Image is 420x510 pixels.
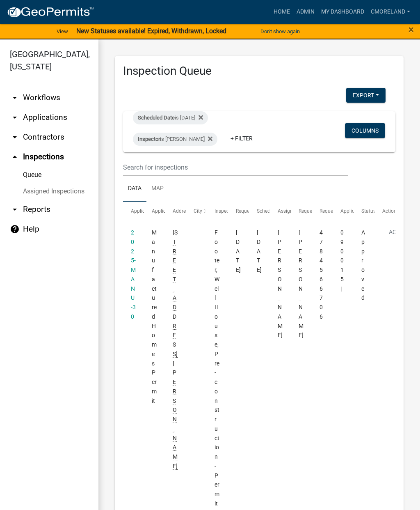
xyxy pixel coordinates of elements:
span: Application Type [152,208,189,214]
button: Export [346,88,386,103]
span: Requested Date [236,208,270,214]
span: Assigned Inspector [278,208,320,214]
span: Manufactured Homes Permit [152,229,157,404]
datatable-header-cell: Actions [374,202,395,221]
span: City [194,208,202,214]
a: View [53,25,71,38]
a: My Dashboard [318,4,367,20]
span: Cedrick Moreland [299,229,304,338]
datatable-header-cell: Requestor Name [291,202,312,221]
a: + Filter [224,131,259,146]
a: Home [270,4,293,20]
span: Status [361,208,376,214]
span: Requestor Name [299,208,336,214]
span: Address [173,208,191,214]
a: cmoreland [367,4,413,20]
button: Columns [345,123,385,138]
i: arrow_drop_down [10,93,20,103]
datatable-header-cell: Inspection Type [207,202,228,221]
a: Data [123,176,146,202]
span: 090 015 | [340,229,344,292]
span: Requestor Phone [320,208,357,214]
datatable-header-cell: Address [165,202,186,221]
button: Don't show again [257,25,303,38]
datatable-header-cell: Requestor Phone [312,202,333,221]
i: arrow_drop_down [10,113,20,122]
div: is [PERSON_NAME] [133,133,217,146]
span: × [409,24,414,35]
span: Actions [382,208,399,214]
div: is [DATE] [133,111,208,124]
span: Application [131,208,156,214]
i: help [10,224,20,234]
span: Scheduled Date [138,115,175,121]
span: Inspector [138,136,160,142]
h3: Inspection Queue [123,64,395,78]
datatable-header-cell: Application Type [144,202,165,221]
a: Admin [293,4,318,20]
button: Action [382,228,416,248]
span: Approved [361,229,365,301]
span: 08/18/2025 [236,229,241,273]
input: Search for inspections [123,159,348,176]
strong: New Statuses available! Expired, Withdrawn, Locked [76,27,226,35]
button: Close [409,25,414,34]
span: Inspection Type [215,208,249,214]
a: Map [146,176,169,202]
span: Cedrick Moreland [278,229,283,338]
span: Application Description [340,208,392,214]
datatable-header-cell: Requested Date [228,202,249,221]
span: 4784566706 [320,229,323,320]
i: arrow_drop_down [10,132,20,142]
div: [DATE] [257,228,262,275]
span: Scheduled Time [257,208,292,214]
datatable-header-cell: Application [123,202,144,221]
a: 2025-MANU-30 [131,229,136,320]
datatable-header-cell: Status [354,202,374,221]
datatable-header-cell: Scheduled Time [249,202,269,221]
datatable-header-cell: Assigned Inspector [269,202,290,221]
datatable-header-cell: Application Description [333,202,354,221]
i: arrow_drop_up [10,152,20,162]
datatable-header-cell: City [186,202,207,221]
i: arrow_drop_down [10,204,20,214]
span: 573 OLD COPELAN RD [173,229,178,470]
